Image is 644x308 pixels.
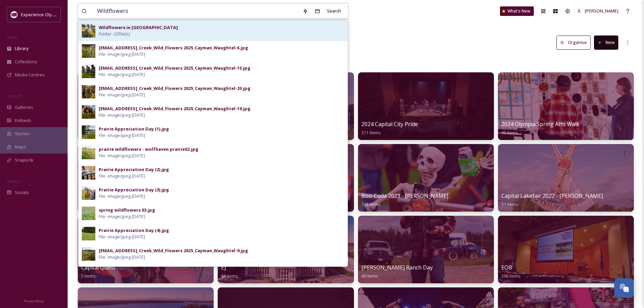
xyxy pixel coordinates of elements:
div: [EMAIL_ADDRESS]_Creek_Wild_Flowers 2025_Cayman_Waughtel-15.jpg [99,65,251,71]
div: Prairie Appreciation Day (2).jpg [99,166,169,173]
img: download.jpeg [11,11,18,18]
strong: Wildflowers in [GEOGRAPHIC_DATA] [99,24,178,30]
span: 311 items [361,129,381,136]
span: File - image/jpeg - [DATE] [99,193,145,199]
span: Capital Lakefair 2022 - [PERSON_NAME] [501,192,603,199]
span: 31 items [501,201,518,207]
img: b05dc5a4-51c5-4450-9f94-24a48a29042e.jpg [82,85,95,98]
span: 296 items [501,273,521,279]
span: Capital Quest [81,264,115,271]
img: b2b713fe-efb4-4943-b675-36d4b104a821.jpg [82,166,95,180]
span: 2024 Olympia Spring Arts Walk [501,120,579,128]
img: 28dff39a-b724-40cd-8bb1-767b572105d7.jpg [82,105,95,119]
img: e4368711-d737-40b3-9c02-07267e6284c0.jpg [82,146,95,159]
span: File - image/jpeg - [DATE] [99,234,145,240]
a: Boo-Coda 2023 - [PERSON_NAME]102 items [361,193,448,207]
a: Capital Lakefair 2022 - [PERSON_NAME]31 items [501,193,603,207]
span: 66 items [221,273,238,279]
div: [EMAIL_ADDRESS]_Creek_Wild_Flowers 2025_Cayman_Waughtel-20.jpg [99,85,251,92]
span: File - image/jpeg - [DATE] [99,173,145,179]
span: Privacy Policy [24,299,44,303]
span: File - image/jpeg - [DATE] [99,152,145,159]
img: af83d49b-f99b-4c8f-bc63-639b17ceffc5.jpg [82,125,95,139]
span: Library [15,45,28,52]
span: SnapLink [15,157,33,163]
div: Prairie Appreciation Day (1).jpg [99,126,169,132]
div: [EMAIL_ADDRESS]_Creek_Wild_Flowers 2025_Cayman_Waughtel-6.jpg [99,45,248,51]
span: [PERSON_NAME] Ranch Day [361,264,433,271]
div: Prairie Appreciation Day (4).jpg [99,227,169,234]
input: Search your library [94,4,299,19]
span: File - image/jpeg - [DATE] [99,132,145,139]
div: [EMAIL_ADDRESS]_Creek_Wild_Flowers 2025_Cayman_Waughtel-9.jpg [99,247,248,254]
span: 102 items [361,201,381,207]
button: Organise [556,35,591,49]
img: 1f784349-2d0f-4969-914e-0a1e039bd573.jpg [82,247,95,261]
a: EOB296 items [501,264,521,279]
a: What's New [500,6,534,16]
img: 115dc55e-9536-4e79-bc7c-1882e60377ee.jpg [82,44,95,58]
span: 40 items [361,273,378,279]
img: f71b9bc4-bd04-4216-8258-b295059b1d05.jpg [82,186,95,200]
span: Stories [15,131,29,137]
a: 2024 Capital City Pride311 items [361,121,418,136]
span: File - image/jpeg - [DATE] [99,92,145,98]
span: Boo-Coda 2023 - [PERSON_NAME] [361,192,448,199]
button: New [594,35,618,49]
div: prairie wildflowers - wolfhaven prairie02.jpg [99,146,198,152]
span: WIDGETS [7,94,22,99]
span: File - image/jpeg - [DATE] [99,112,145,118]
span: 5 items [81,273,96,279]
a: Privacy Policy [24,297,44,305]
span: File - image/jpeg - [DATE] [99,213,145,220]
span: MEDIA [7,35,19,40]
a: [PERSON_NAME] Ranch Day40 items [361,264,433,279]
a: [PERSON_NAME] [574,4,622,18]
img: 5debd9c2-c50e-4982-a4ed-a243a2bc9869.jpg [82,207,95,220]
span: File - image/jpeg - [DATE] [99,71,145,78]
span: Galleries [15,104,33,111]
span: SOCIALS [7,179,20,184]
span: Experience Olympia [21,11,61,18]
span: File - image/jpeg - [DATE] [99,51,145,57]
span: Socials [15,189,29,196]
span: Media Centres [15,72,45,78]
img: 6b3f765a-5f57-4a37-ad50-ca8ce67bfdc4.jpg [82,24,95,38]
span: 40 items [501,129,518,136]
div: Prairie Appreciation Day (3).jpg [99,187,169,193]
div: spring wildflowers 03.jpg [99,207,155,213]
span: [PERSON_NAME] [585,8,618,14]
span: EOB [501,264,512,271]
span: 2024 Capital City Pride [361,120,418,128]
button: Open Chat [614,278,634,298]
span: Collections [15,58,37,65]
a: Capitol Campus Cherry Blossoms - [PERSON_NAME]66 items [221,256,349,279]
img: 137078ba-01e3-42ac-9ccc-9c9957e7c9d8.jpg [82,65,95,78]
span: Maps [15,144,26,150]
a: 2024 Olympia Spring Arts Walk40 items [501,121,579,136]
div: Search [324,4,344,18]
span: File - image/jpeg - [DATE] [99,254,145,260]
a: Organise [556,35,594,49]
div: [EMAIL_ADDRESS]_Creek_Wild_Flowers 2025_Cayman_Waughtel-19.jpg [99,105,251,112]
span: Embeds [15,117,31,124]
img: 11c397f7-58d5-4c90-bd52-242811636d6e.jpg [82,227,95,240]
span: Folder - 22 file(s) [99,31,130,37]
